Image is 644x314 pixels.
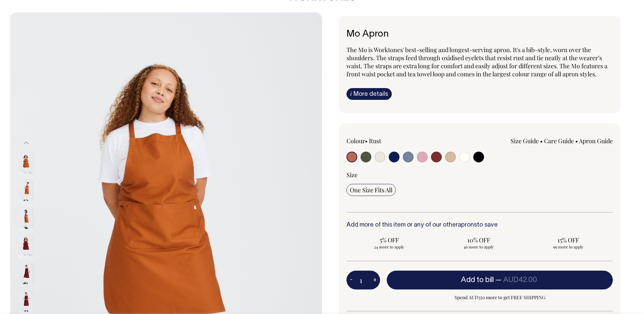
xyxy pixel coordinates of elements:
[350,186,392,194] span: One Size Fits All
[540,137,543,145] span: •
[19,152,34,176] img: rust
[525,234,611,251] input: 15% OFF 99 more to apply
[346,88,392,100] a: iMore details
[365,137,368,145] span: •
[346,273,356,287] button: -
[370,273,380,287] button: +
[346,46,607,78] span: The Mo is Worktones' best-selling and longest-serving apron. It's a bib-style, worn over the shou...
[529,236,607,244] span: 15% OFF
[575,137,578,145] span: •
[346,234,432,251] input: 5% OFF 24 more to apply
[387,271,613,289] button: Add to bill —AUD42.00
[461,277,494,283] span: Add to bill
[346,137,453,145] div: Colour
[19,235,34,259] img: burgundy
[529,244,607,249] span: 99 more to apply
[544,137,574,145] a: Care Guide
[439,236,518,244] span: 10% OFF
[511,137,539,145] a: Size Guide
[350,236,429,244] span: 5% OFF
[350,244,429,249] span: 24 more to apply
[346,29,613,40] h1: Mo Apron
[436,234,522,251] input: 10% OFF 49 more to apply
[19,180,34,203] img: rust
[21,135,31,151] button: Previous
[387,293,613,302] span: Spend AUD350 more to get FREE SHIPPING
[350,90,352,97] span: i
[369,137,381,145] label: Rust
[458,222,477,228] a: aprons
[346,171,613,179] div: Size
[346,184,396,196] input: One Size Fits All
[346,222,613,229] h6: Add more of this item or any of our other to save
[495,277,539,283] span: —
[19,290,34,314] img: burgundy
[19,263,34,286] img: burgundy
[579,137,613,145] a: Apron Guide
[19,207,34,231] img: rust
[439,244,518,249] span: 49 more to apply
[503,277,537,283] span: AUD42.00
